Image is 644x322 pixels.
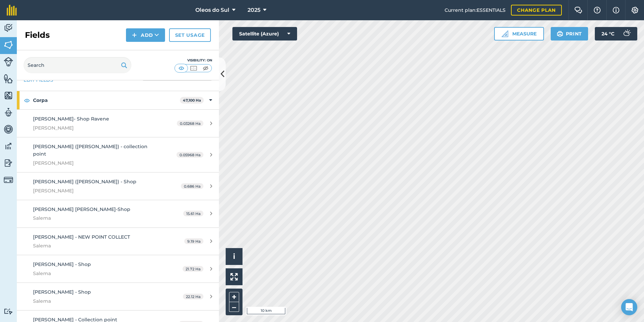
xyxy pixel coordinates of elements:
a: [PERSON_NAME] ([PERSON_NAME]) - Shop[PERSON_NAME]0.686 Ha [17,172,219,200]
button: Print [551,27,588,41]
img: svg+xml;base64,PHN2ZyB4bWxucz0iaHR0cDovL3d3dy53My5vcmcvMjAwMC9zdmciIHdpZHRoPSI1NiIgaGVpZ2h0PSI2MC... [4,74,13,84]
img: svg+xml;base64,PHN2ZyB4bWxucz0iaHR0cDovL3d3dy53My5vcmcvMjAwMC9zdmciIHdpZHRoPSI1MCIgaGVpZ2h0PSI0MC... [177,65,186,72]
button: + [229,292,239,302]
span: 15.61 Ha [183,211,203,216]
span: Salema [33,270,160,277]
span: [PERSON_NAME] [33,124,160,132]
img: svg+xml;base64,PD94bWwgdmVyc2lvbj0iMS4wIiBlbmNvZGluZz0idXRmLTgiPz4KPCEtLSBHZW5lcmF0b3I6IEFkb2JlIE... [4,107,13,117]
img: svg+xml;base64,PD94bWwgdmVyc2lvbj0iMS4wIiBlbmNvZGluZz0idXRmLTgiPz4KPCEtLSBHZW5lcmF0b3I6IEFkb2JlIE... [4,124,13,134]
img: svg+xml;base64,PHN2ZyB4bWxucz0iaHR0cDovL3d3dy53My5vcmcvMjAwMC9zdmciIHdpZHRoPSI1NiIgaGVpZ2h0PSI2MC... [4,90,13,101]
a: [PERSON_NAME] [PERSON_NAME]-ShopSalema15.61 Ha [17,200,219,227]
span: [PERSON_NAME]- Shop Ravene [33,116,109,122]
img: svg+xml;base64,PD94bWwgdmVyc2lvbj0iMS4wIiBlbmNvZGluZz0idXRmLTgiPz4KPCEtLSBHZW5lcmF0b3I6IEFkb2JlIE... [4,308,13,315]
img: svg+xml;base64,PHN2ZyB4bWxucz0iaHR0cDovL3d3dy53My5vcmcvMjAwMC9zdmciIHdpZHRoPSI1MCIgaGVpZ2h0PSI0MC... [201,65,210,72]
span: Salema [33,242,160,249]
span: Current plan : ESSENTIALS [445,6,506,14]
img: svg+xml;base64,PHN2ZyB4bWxucz0iaHR0cDovL3d3dy53My5vcmcvMjAwMC9zdmciIHdpZHRoPSIxOCIgaGVpZ2h0PSIyNC... [24,96,30,104]
button: Add [126,28,165,42]
img: svg+xml;base64,PD94bWwgdmVyc2lvbj0iMS4wIiBlbmNvZGluZz0idXRmLTgiPz4KPCEtLSBHZW5lcmF0b3I6IEFkb2JlIE... [4,175,13,185]
button: – [229,302,239,312]
span: [PERSON_NAME] ([PERSON_NAME]) - Shop [33,179,136,185]
span: [PERSON_NAME] - Shop [33,261,91,267]
a: Set usage [169,28,211,42]
span: 21.72 Ha [183,266,203,272]
button: Satellite (Azure) [232,27,297,41]
span: Salema [33,297,160,305]
a: [PERSON_NAME] ([PERSON_NAME]) - collection point[PERSON_NAME]0.05968 Ha [17,137,219,172]
span: 2025 [248,6,260,14]
img: Two speech bubbles overlapping with the left bubble in the forefront [574,7,582,14]
span: 0.05968 Ha [176,152,203,158]
span: i [233,252,235,261]
a: [PERSON_NAME]- Shop Ravene[PERSON_NAME]0.03268 Ha [17,110,219,137]
input: Search [24,57,131,73]
span: Oleos do Sul [195,6,229,14]
img: Ruler icon [502,30,508,37]
img: svg+xml;base64,PHN2ZyB4bWxucz0iaHR0cDovL3d3dy53My5vcmcvMjAwMC9zdmciIHdpZHRoPSIxOSIgaGVpZ2h0PSIyNC... [557,30,563,38]
div: Corpa47,100 Ha [17,91,219,109]
a: [PERSON_NAME] - ShopSalema22.12 Ha [17,283,219,310]
a: Change plan [511,5,562,16]
div: Open Intercom Messenger [621,299,637,315]
span: [PERSON_NAME] - NEW POINT COLLECT [33,234,130,240]
img: A cog icon [631,7,639,14]
span: [PERSON_NAME] ([PERSON_NAME]) - collection point [33,143,148,157]
span: [PERSON_NAME] [33,159,160,167]
span: 0.03268 Ha [177,120,203,126]
img: svg+xml;base64,PHN2ZyB4bWxucz0iaHR0cDovL3d3dy53My5vcmcvMjAwMC9zdmciIHdpZHRoPSIxNCIgaGVpZ2h0PSIyNC... [132,31,137,39]
strong: 47,100 Ha [183,98,201,103]
a: [PERSON_NAME] - ShopSalema21.72 Ha [17,255,219,283]
button: Measure [494,27,544,41]
img: Four arrows, one pointing top left, one top right, one bottom right and the last bottom left [230,273,238,280]
img: fieldmargin Logo [7,5,17,16]
span: [PERSON_NAME] [PERSON_NAME]-Shop [33,206,130,212]
img: svg+xml;base64,PD94bWwgdmVyc2lvbj0iMS4wIiBlbmNvZGluZz0idXRmLTgiPz4KPCEtLSBHZW5lcmF0b3I6IEFkb2JlIE... [4,158,13,168]
div: Visibility: On [174,58,212,63]
span: [PERSON_NAME] - Shop [33,289,91,295]
img: svg+xml;base64,PHN2ZyB4bWxucz0iaHR0cDovL3d3dy53My5vcmcvMjAwMC9zdmciIHdpZHRoPSIxOSIgaGVpZ2h0PSIyNC... [121,61,127,69]
img: svg+xml;base64,PHN2ZyB4bWxucz0iaHR0cDovL3d3dy53My5vcmcvMjAwMC9zdmciIHdpZHRoPSI1NiIgaGVpZ2h0PSI2MC... [4,40,13,50]
img: svg+xml;base64,PD94bWwgdmVyc2lvbj0iMS4wIiBlbmNvZGluZz0idXRmLTgiPz4KPCEtLSBHZW5lcmF0b3I6IEFkb2JlIE... [620,27,633,41]
span: 22.12 Ha [183,294,203,299]
button: 24 °C [595,27,637,41]
strong: Corpa [33,91,180,109]
img: svg+xml;base64,PHN2ZyB4bWxucz0iaHR0cDovL3d3dy53My5vcmcvMjAwMC9zdmciIHdpZHRoPSI1MCIgaGVpZ2h0PSI0MC... [189,65,198,72]
img: A question mark icon [593,7,601,14]
span: 9.19 Ha [184,238,203,244]
span: Salema [33,214,160,222]
span: 0.686 Ha [181,183,203,189]
h2: Fields [25,30,50,41]
img: svg+xml;base64,PHN2ZyB4bWxucz0iaHR0cDovL3d3dy53My5vcmcvMjAwMC9zdmciIHdpZHRoPSIxNyIgaGVpZ2h0PSIxNy... [613,6,619,14]
img: svg+xml;base64,PD94bWwgdmVyc2lvbj0iMS4wIiBlbmNvZGluZz0idXRmLTgiPz4KPCEtLSBHZW5lcmF0b3I6IEFkb2JlIE... [4,141,13,151]
img: svg+xml;base64,PD94bWwgdmVyc2lvbj0iMS4wIiBlbmNvZGluZz0idXRmLTgiPz4KPCEtLSBHZW5lcmF0b3I6IEFkb2JlIE... [4,57,13,66]
img: svg+xml;base64,PD94bWwgdmVyc2lvbj0iMS4wIiBlbmNvZGluZz0idXRmLTgiPz4KPCEtLSBHZW5lcmF0b3I6IEFkb2JlIE... [4,23,13,33]
span: 24 ° C [602,27,614,41]
span: [PERSON_NAME] [33,187,160,194]
a: [PERSON_NAME] - NEW POINT COLLECTSalema9.19 Ha [17,228,219,255]
button: i [226,248,243,265]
